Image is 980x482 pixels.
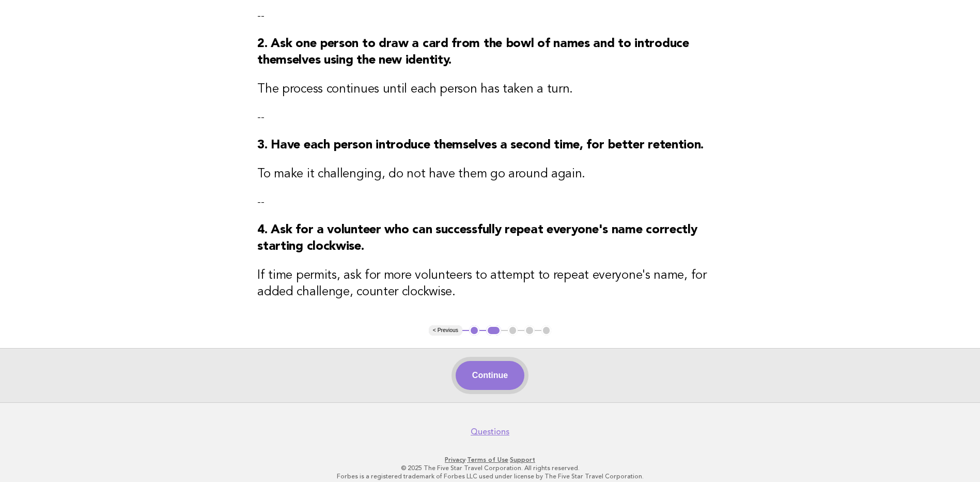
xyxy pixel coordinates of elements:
[467,456,508,463] a: Terms of Use
[257,195,723,209] p: --
[257,38,689,67] strong: 2. Ask one person to draw a card from the bowl of names and to introduce themselves using the new...
[469,325,479,336] button: 1
[486,325,501,336] button: 2
[456,361,524,390] button: Continue
[257,81,723,98] h3: The process continues until each person has taken a turn.
[471,427,509,437] a: Questions
[257,110,723,125] p: --
[429,325,462,336] button: < Previous
[510,456,535,463] a: Support
[257,166,723,183] h3: To make it challenging, do not have them go around again.
[174,464,806,472] p: © 2025 The Five Star Travel Corporation. All rights reserved.
[257,139,704,152] strong: 3. Have each person introduce themselves a second time, for better retention.
[445,456,465,463] a: Privacy
[174,472,806,480] p: Forbes is a registered trademark of Forbes LLC used under license by The Five Star Travel Corpora...
[174,456,806,464] p: · ·
[257,224,697,253] strong: 4. Ask for a volunteer who can successfully repeat everyone's name correctly starting clockwise.
[257,267,723,300] h3: If time permits, ask for more volunteers to attempt to repeat everyone's name, for added challeng...
[257,9,723,23] p: --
